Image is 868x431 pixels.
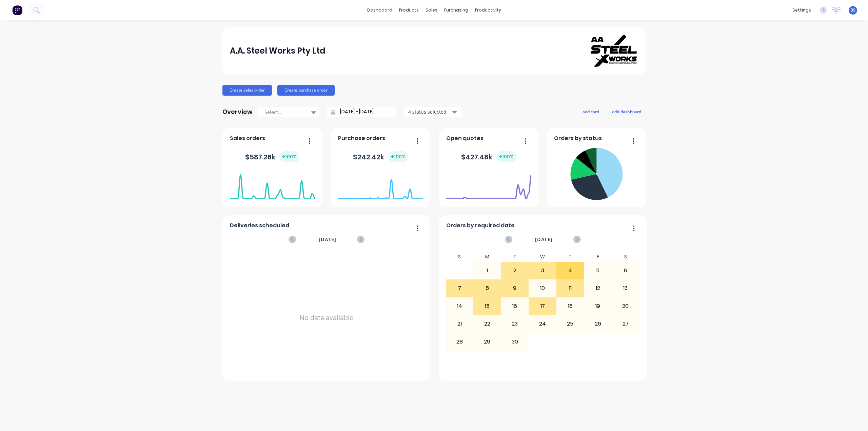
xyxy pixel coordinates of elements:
div: 13 [612,280,639,297]
button: Create purchase order [277,85,335,96]
span: Sales orders [230,134,265,142]
div: 27 [612,315,639,332]
button: Create sales order [222,85,272,96]
div: S [612,252,639,262]
div: settings [789,5,814,15]
div: 3 [529,262,556,279]
span: Open quotes [446,134,484,142]
div: 26 [584,315,611,332]
div: 14 [446,298,473,315]
div: 25 [557,315,584,332]
span: Orders by status [554,134,602,142]
span: Purchase orders [338,134,385,142]
div: + 100 % [496,151,516,162]
span: [DATE] [535,236,553,243]
div: 29 [474,333,501,350]
img: A.A. Steel Works Pty Ltd [591,35,638,67]
div: 7 [446,280,473,297]
div: 21 [446,315,473,332]
div: M [473,252,501,262]
div: 11 [557,280,584,297]
div: 8 [474,280,501,297]
span: BS [850,7,855,13]
div: 30 [501,333,529,350]
div: 15 [474,298,501,315]
div: 23 [501,315,529,332]
div: 24 [529,315,556,332]
div: $ 587.26k [245,151,299,162]
button: add card [578,107,604,116]
img: Factory [12,5,22,15]
div: + 100 % [279,151,299,162]
div: A.A. Steel Works Pty Ltd [230,44,325,58]
div: 18 [557,298,584,315]
button: 4 status selected [405,107,462,117]
div: 1 [474,262,501,279]
div: productivity [472,5,505,15]
div: 6 [612,262,639,279]
div: $ 427.48k [461,151,516,162]
div: products [396,5,422,15]
div: 16 [501,298,529,315]
div: 28 [446,333,473,350]
div: No data available [230,252,423,384]
span: Deliveries scheduled [230,221,289,230]
div: S [446,252,474,262]
div: purchasing [441,5,472,15]
div: $ 242.42k [353,151,408,162]
span: [DATE] [319,236,336,243]
div: sales [422,5,441,15]
div: W [529,252,556,262]
div: T [501,252,529,262]
div: 20 [612,298,639,315]
div: 22 [474,315,501,332]
div: T [556,252,584,262]
div: 4 [557,262,584,279]
div: 19 [584,298,611,315]
div: 10 [529,280,556,297]
div: 12 [584,280,611,297]
button: edit dashboard [608,107,646,116]
div: Overview [222,105,253,119]
div: 4 status selected [408,108,451,115]
div: 2 [501,262,529,279]
div: F [584,252,612,262]
a: dashboard [364,5,396,15]
div: 5 [584,262,611,279]
div: 9 [501,280,529,297]
div: 17 [529,298,556,315]
div: + 100 % [388,151,408,162]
